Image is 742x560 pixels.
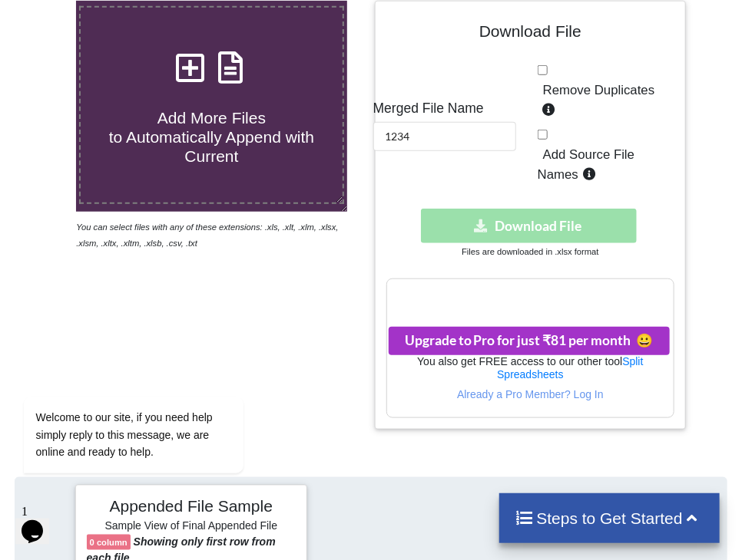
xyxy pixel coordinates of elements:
h6: Sample View of Final Appended File [87,519,296,535]
h4: Download File [386,12,674,56]
span: smile [631,332,654,348]
h5: Merged File Name [373,100,516,117]
h6: You also get FREE access to our other tool [387,355,674,381]
span: Upgrade to Pro for just ₹81 per month [405,332,654,348]
a: Split Spreadsheets [497,355,643,380]
h4: Steps to Get Started [515,509,704,528]
iframe: chat widget [15,258,292,491]
p: Already a Pro Member? Log In [387,387,674,402]
span: Remove Duplicates [538,83,655,97]
b: 0 column [90,538,128,547]
input: Enter File Name [373,122,516,151]
small: Files are downloaded in .xlsx format [462,247,598,256]
h3: Your files are more than 1 MB [387,287,674,304]
i: You can select files with any of these extensions: .xls, .xlt, .xlm, .xlsx, .xlsm, .xltx, .xltm, ... [76,222,338,248]
h4: Appended File Sample [87,496,296,518]
span: Add More Files to Automatically Append with Current [109,109,314,165]
iframe: chat widget [15,499,65,545]
button: Upgrade to Pro for just ₹81 per monthsmile [389,327,670,355]
span: Add Source File Names [538,147,634,182]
